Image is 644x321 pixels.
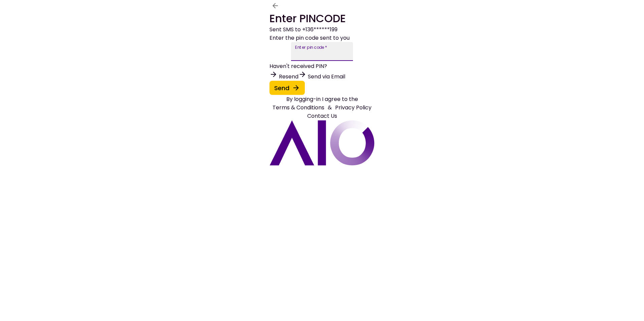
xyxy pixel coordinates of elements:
span: Send [274,83,289,93]
button: Send via Email [298,70,345,81]
div: Haven't received PIN? [269,62,375,70]
div: Sent SMS to Enter the pin code sent to you [269,25,375,42]
button: Send [269,81,305,95]
div: By logging-in I agree to the [269,95,375,103]
h1: Enter PINCODE [269,11,375,25]
label: Enter pin code [295,44,327,50]
a: Terms & Conditions [272,103,324,112]
img: AIO logo [269,120,375,166]
a: Contact Us [269,112,375,120]
button: Resend [269,70,298,81]
div: & [269,103,375,112]
a: Privacy Policy [335,103,372,112]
